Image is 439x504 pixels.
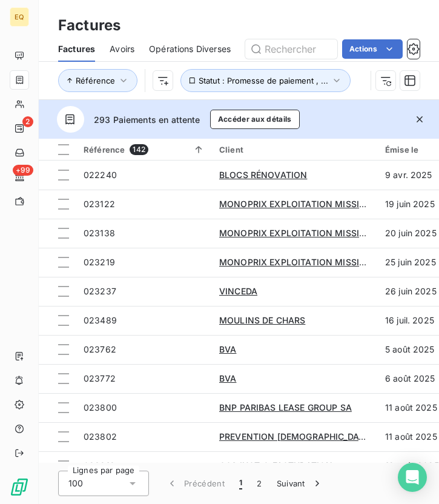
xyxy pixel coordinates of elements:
[245,39,337,59] input: Rechercher
[219,402,352,413] span: BNP PARIBAS LEASE GROUP SA
[398,463,427,492] div: Open Intercom Messenger
[68,477,83,489] span: 100
[84,431,117,442] span: 023802
[10,477,29,497] img: Logo LeanPay
[10,7,29,27] div: EQ
[130,144,148,155] span: 142
[199,76,328,85] span: Statut : Promesse de paiement , ...
[84,199,115,209] span: 023122
[239,477,242,489] span: 1
[219,315,305,325] span: MOULINS DE CHARS
[58,43,95,55] span: Factures
[219,373,236,383] span: BVA
[84,170,117,180] span: 022240
[210,110,300,129] button: Accéder aux détails
[219,431,411,442] span: PREVENTION [DEMOGRAPHIC_DATA] TRAVAIL
[84,344,116,354] span: 023762
[219,199,421,209] span: MONOPRIX EXPLOITATION MISSION HANDICAP
[110,43,134,55] span: Avoirs
[84,145,125,154] span: Référence
[84,257,115,267] span: 023219
[219,286,257,296] span: VINCEDA
[84,373,116,383] span: 023772
[58,15,120,36] h3: Factures
[269,471,331,496] button: Suivant
[94,113,200,126] span: 293 Paiements en attente
[219,170,307,180] span: BLOCS RÉNOVATION
[22,116,33,127] span: 2
[58,69,137,92] button: Référence
[159,471,232,496] button: Précédent
[84,228,115,238] span: 023138
[149,43,231,55] span: Opérations Diverses
[76,76,115,85] span: Référence
[84,402,117,413] span: 023800
[219,228,421,238] span: MONOPRIX EXPLOITATION MISSION HANDICAP
[84,286,116,296] span: 023237
[219,460,332,471] span: GCS IUCT-O FACTURATION
[342,39,403,59] button: Actions
[219,257,421,267] span: MONOPRIX EXPLOITATION MISSION HANDICAP
[232,471,249,496] button: 1
[84,315,117,325] span: 023489
[249,471,269,496] button: 2
[84,460,115,471] span: 023818
[219,145,371,154] div: Client
[219,344,236,354] span: BVA
[180,69,351,92] button: Statut : Promesse de paiement , ...
[13,165,33,176] span: +99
